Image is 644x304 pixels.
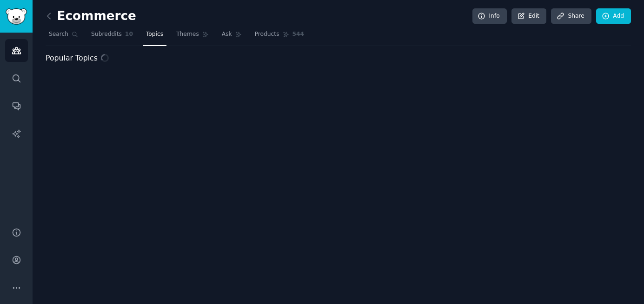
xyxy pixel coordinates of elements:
a: Ask [219,27,245,46]
span: Search [49,30,68,39]
a: Edit [511,8,546,24]
span: Products [255,30,279,39]
a: Search [46,27,81,46]
span: 10 [125,30,133,39]
span: Topics [146,30,163,39]
span: Subreddits [91,30,122,39]
span: 544 [292,30,305,39]
a: Themes [173,27,212,46]
span: Popular Topics [46,53,98,64]
h2: Ecommerce [46,9,136,24]
a: Products544 [252,27,307,46]
a: Info [472,8,507,24]
span: Themes [176,30,199,39]
a: Topics [143,27,166,46]
a: Subreddits10 [88,27,136,46]
img: GummySearch logo [6,8,27,25]
a: Add [596,8,631,24]
span: Ask [222,30,232,39]
a: Share [551,8,591,24]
